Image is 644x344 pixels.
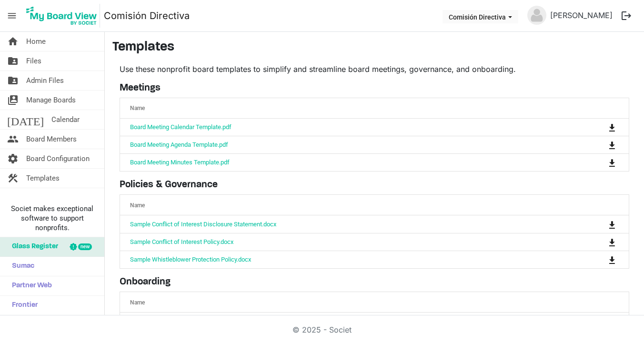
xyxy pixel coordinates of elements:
[130,159,230,166] a: Board Meeting Minutes Template.pdf
[120,136,569,153] td: Board Meeting Agenda Template.pdf is template cell column header Name
[26,91,76,110] span: Manage Boards
[130,238,233,245] a: Sample Conflict of Interest Policy.docx
[569,313,629,330] td: is Command column column header
[605,156,619,169] button: Download
[120,119,569,136] td: Board Meeting Calendar Template.pdf is template cell column header Name
[51,110,80,129] span: Calendar
[130,123,231,131] a: Board Meeting Calendar Template.pdf
[7,169,19,188] span: construction
[605,138,619,152] button: Download
[120,313,569,330] td: Sample Board Member Commitment Checklist.pdf is template cell column header Name
[120,63,629,75] p: Use these nonprofit board templates to simplify and streamline board meetings, governance, and on...
[120,251,569,268] td: Sample Whistleblower Protection Policy.docx is template cell column header Name
[120,233,569,251] td: Sample Conflict of Interest Policy.docx is template cell column header Name
[7,130,19,149] span: people
[26,169,60,188] span: Templates
[120,276,629,288] h5: Onboarding
[7,32,19,51] span: home
[7,91,19,110] span: switch_account
[23,4,104,28] a: My Board View Logo
[616,6,636,26] button: logout
[605,235,619,249] button: Download
[26,51,41,71] span: Files
[292,325,352,334] a: © 2025 - Societ
[7,71,19,90] span: folder_shared
[569,119,629,136] td: is Command column column header
[23,4,100,28] img: My Board View Logo
[605,253,619,266] button: Download
[120,153,569,171] td: Board Meeting Minutes Template.pdf is template cell column header Name
[7,149,19,168] span: settings
[605,217,619,231] button: Download
[120,215,569,233] td: Sample Conflict of Interest Disclosure Statement.docx is template cell column header Name
[3,7,21,25] span: menu
[112,40,636,56] h3: Templates
[569,215,629,233] td: is Command column column header
[78,243,92,250] div: new
[605,121,619,134] button: Download
[130,105,145,111] span: Name
[130,202,145,209] span: Name
[569,136,629,153] td: is Command column column header
[130,256,251,263] a: Sample Whistleblower Protection Policy.docx
[569,153,629,171] td: is Command column column header
[7,237,58,256] span: Glass Register
[569,251,629,268] td: is Command column column header
[130,141,228,148] a: Board Meeting Agenda Template.pdf
[4,204,100,233] span: Societ makes exceptional software to support nonprofits.
[7,257,34,276] span: Sumac
[104,6,190,25] a: Comisión Directiva
[443,10,518,23] button: Comisión Directiva dropdownbutton
[7,51,19,71] span: folder_shared
[130,221,276,228] a: Sample Conflict of Interest Disclosure Statement.docx
[130,299,145,306] span: Name
[546,6,616,25] a: [PERSON_NAME]
[7,276,52,295] span: Partner Web
[26,130,77,149] span: Board Members
[7,110,44,129] span: [DATE]
[26,149,90,168] span: Board Configuration
[7,296,38,315] span: Frontier
[120,179,629,191] h5: Policies & Governance
[527,6,546,25] img: no-profile-picture.svg
[26,32,46,51] span: Home
[120,82,629,94] h5: Meetings
[26,71,64,90] span: Admin Files
[569,233,629,251] td: is Command column column header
